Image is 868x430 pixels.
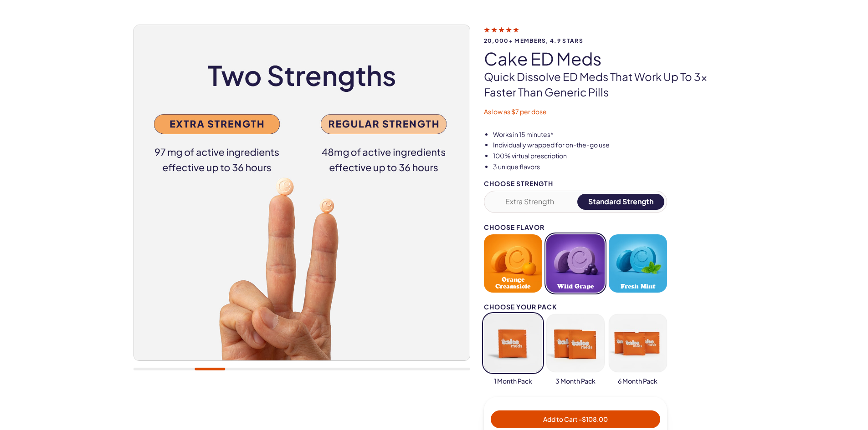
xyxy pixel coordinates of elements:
[555,377,596,386] span: 3 Month Pack
[484,49,735,68] h1: Cake ED Meds
[484,224,667,231] div: Choose Flavor
[484,107,735,116] p: As low as $7 per dose
[470,25,806,360] img: Cake ED Meds
[487,276,539,290] span: Orange Creamsicle
[579,415,608,423] span: - $108.00
[487,194,574,210] button: Extra Strength
[484,38,735,44] span: 20,000+ members, 4.9 stars
[491,410,660,428] button: Add to Cart -$108.00
[493,162,735,172] li: 3 unique flavors
[493,141,735,150] li: Individually wrapped for on-the-go use
[621,283,655,290] span: Fresh Mint
[493,152,735,161] li: 100% virtual prescription
[557,283,594,290] span: Wild Grape
[493,130,735,139] li: Works in 15 minutes*
[484,69,735,100] p: Quick dissolve ED Meds that work up to 3x faster than generic pills
[484,304,667,310] div: Choose your pack
[577,194,664,210] button: Standard Strength
[484,25,735,44] a: 20,000+ members, 4.9 stars
[134,25,469,360] img: Cake ED Meds
[543,415,608,423] span: Add to Cart
[494,377,532,386] span: 1 Month Pack
[484,180,667,187] div: Choose Strength
[618,377,657,386] span: 6 Month Pack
